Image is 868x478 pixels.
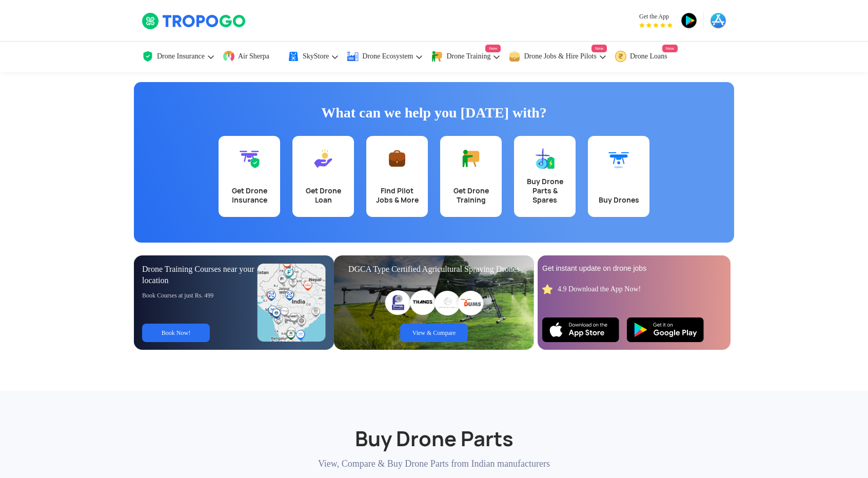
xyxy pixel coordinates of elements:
[508,42,607,72] a: Drone Jobs & Hire PilotsNew
[535,148,555,169] img: Buy Drone Parts & Spares
[630,52,667,61] span: Drone Loans
[142,291,258,300] div: Book Courses at just Rs. 499
[594,195,643,205] div: Buy Drones
[446,186,496,205] div: Get Drone Training
[362,52,413,61] span: Drone Ecosystem
[446,52,490,61] span: Drone Training
[142,401,726,452] h2: Buy Drone Parts
[347,42,423,72] a: Drone Ecosystem
[142,12,247,30] img: TropoGo Logo
[588,136,649,217] a: Buy Drones
[400,324,468,342] a: View & Compare
[514,136,576,217] a: Buy Drone Parts & Spares
[662,45,678,52] span: New
[299,186,348,205] div: Get Drone Loan
[485,45,501,52] span: New
[292,136,354,217] a: Get Drone Loan
[524,52,597,61] span: Drone Jobs & Hire Pilots
[366,136,428,217] a: Find Pilot Jobs & More
[558,284,641,294] div: 4.9 Download the App Now!
[142,103,726,123] h1: What can we help you [DATE] with?
[542,264,726,274] div: Get instant update on drone jobs
[461,148,481,169] img: Get Drone Training
[520,177,569,205] div: Buy Drone Parts & Spares
[238,52,269,61] span: Air Sherpa
[440,136,502,217] a: Get Drone Training
[287,42,339,72] a: SkyStore
[639,12,673,21] span: Get the App
[387,148,407,169] img: Find Pilot Jobs & More
[542,284,553,294] img: star_rating
[157,52,205,61] span: Drone Insurance
[342,264,526,275] div: DGCA Type Certified Agricultural Spraying Drones
[142,457,726,470] p: View, Compare & Buy Drone Parts from Indian manufacturers
[615,42,678,72] a: Drone LoansNew
[303,52,329,61] span: SkyStore
[313,148,333,169] img: Get Drone Loan
[431,42,501,72] a: Drone TrainingNew
[627,317,704,342] img: Playstore
[710,12,726,29] img: appstore
[142,42,215,72] a: Drone Insurance
[608,148,629,169] img: Buy Drones
[142,324,210,342] a: Book Now!
[225,186,274,205] div: Get Drone Insurance
[142,264,258,286] div: Drone Training Courses near your location
[372,186,422,205] div: Find Pilot Jobs & More
[681,12,697,29] img: playstore
[591,45,607,52] span: New
[223,42,280,72] a: Air Sherpa
[219,136,280,217] a: Get Drone Insurance
[639,23,673,28] img: App Raking
[542,317,619,342] img: Ios
[239,148,260,169] img: Get Drone Insurance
